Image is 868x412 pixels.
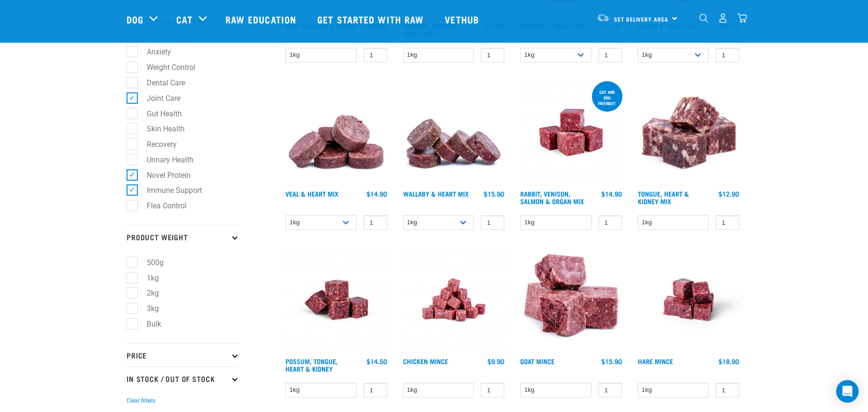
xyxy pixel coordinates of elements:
label: Gut Health [132,108,186,120]
div: Cat and dog friendly! [592,85,622,110]
label: Urinary Health [132,154,197,166]
input: 1 [481,48,504,62]
img: home-icon-1@2x.png [699,14,708,23]
label: Anxiety [132,46,175,58]
label: Weight Control [132,61,199,73]
a: Goat Mince [520,359,554,363]
img: 1093 Wallaby Heart Medallions 01 [401,79,507,186]
p: Product Weight [127,225,239,248]
p: In Stock / Out Of Stock [127,366,239,390]
img: 1152 Veal Heart Medallions 01 [283,79,389,186]
img: Raw Essentials Hare Mince Raw Bites For Cats & Dogs [636,247,742,353]
a: Raw Education [216,0,308,38]
div: $14.90 [601,190,622,198]
input: 1 [364,215,387,230]
a: Get started with Raw [308,0,435,38]
input: 1 [599,215,622,230]
span: Set Delivery Area [614,17,668,21]
div: $14.90 [367,190,387,198]
p: Price [127,343,239,366]
div: $18.90 [718,358,739,365]
a: Dog [127,12,143,26]
img: van-moving.png [597,14,609,22]
a: Veal & Heart Mix [285,192,338,195]
img: 1167 Tongue Heart Kidney Mix 01 [636,79,742,186]
div: $15.90 [601,358,622,365]
a: Possum, Tongue, Heart & Kidney [285,359,338,370]
img: Chicken M Ince 1613 [401,247,507,353]
a: Rabbit, Venison, Salmon & Organ Mix [520,192,584,203]
input: 1 [599,48,622,62]
div: $12.90 [718,190,739,198]
input: 1 [364,48,387,62]
label: Novel Protein [132,169,195,181]
img: user.png [718,13,728,23]
input: 1 [716,383,739,397]
input: 1 [481,215,504,230]
label: Dental Care [132,77,189,89]
a: Wallaby & Heart Mix [403,192,469,195]
input: 1 [364,383,387,397]
label: Flea Control [132,200,190,212]
label: 2kg [132,287,163,299]
a: Cat [176,12,192,26]
label: 500g [132,257,167,268]
img: Possum Tongue Heart Kidney 1682 [283,247,389,353]
a: Chicken Mince [403,359,448,363]
img: home-icon@2x.png [737,13,747,23]
div: $14.50 [367,358,387,365]
input: 1 [481,383,504,397]
div: Open Intercom Messenger [836,380,859,403]
input: 1 [599,383,622,397]
label: Joint Care [132,92,184,104]
input: 1 [716,48,739,62]
a: Vethub [435,0,491,38]
label: Bulk [132,318,165,330]
img: Rabbit Venison Salmon Organ 1688 [518,79,624,186]
a: Tongue, Heart & Kidney Mix [638,192,689,203]
label: Recovery [132,138,180,150]
label: 3kg [132,303,163,314]
label: Immune Support [132,184,206,196]
label: 1kg [132,272,163,284]
button: Clear filters [127,397,155,405]
img: 1077 Wild Goat Mince 01 [518,247,624,353]
input: 1 [716,215,739,230]
div: $15.90 [484,190,504,198]
a: Hare Mince [638,359,673,363]
div: $9.90 [487,358,504,365]
label: Skin Health [132,123,188,135]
